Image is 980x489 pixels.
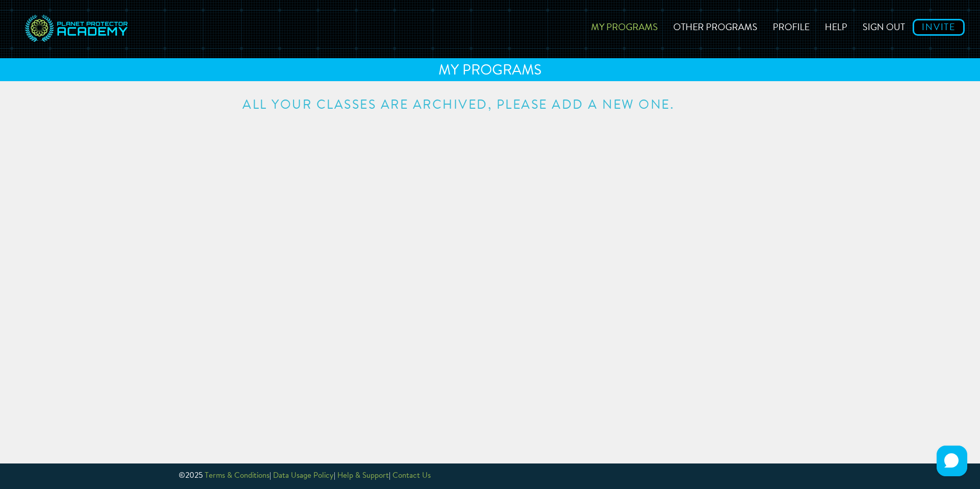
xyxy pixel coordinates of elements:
iframe: HelpCrunch [934,443,970,479]
a: Help & Support [337,472,389,480]
a: Terms & Conditions [205,472,269,480]
span: | [269,472,271,480]
a: Sign out [855,8,913,44]
a: Other Programs [666,8,765,44]
h3: All your classes are archived, please add a new one. [242,99,738,112]
span: © [179,472,185,480]
a: Data Usage Policy [273,472,334,480]
a: Invite [913,19,965,36]
img: svg+xml;base64,PD94bWwgdmVyc2lvbj0iMS4wIiBlbmNvZGluZz0idXRmLTgiPz4NCjwhLS0gR2VuZXJhdG9yOiBBZG9iZS... [23,8,130,51]
span: | [334,472,335,480]
a: Profile [765,8,817,44]
a: Contact Us [393,472,431,480]
a: Help [817,8,855,44]
span: 2025 [185,472,203,480]
a: My Programs [583,8,666,44]
span: | [389,472,390,480]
